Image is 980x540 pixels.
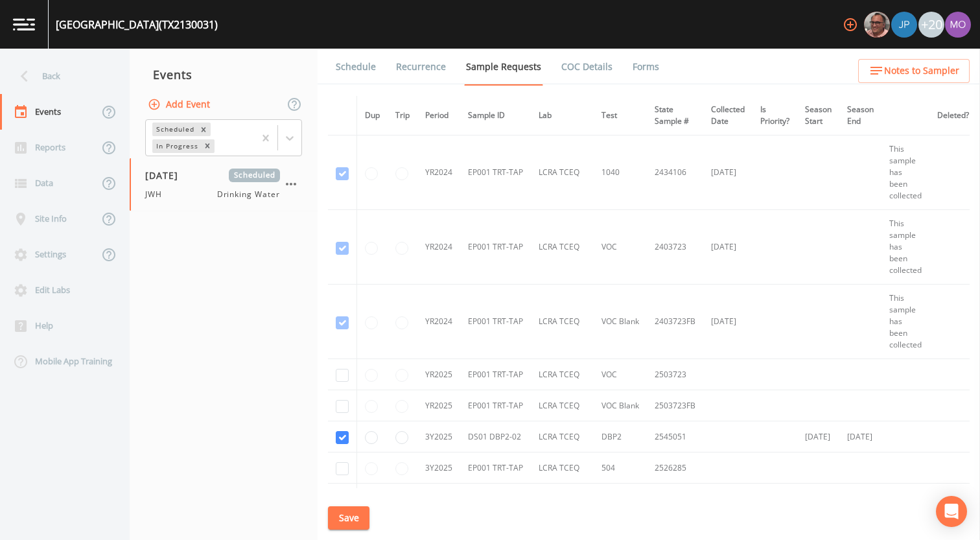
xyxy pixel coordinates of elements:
[200,139,215,153] div: Remove In Progress
[945,12,971,38] img: 4e251478aba98ce068fb7eae8f78b90c
[460,359,531,390] td: EP001 TRT-TAP
[145,93,215,117] button: Add Event
[531,210,594,285] td: LCRA TCEQ
[647,359,703,390] td: 2503723
[647,135,703,210] td: 2434106
[891,12,917,38] img: 41241ef155101aa6d92a04480b0d0000
[417,390,460,421] td: YR2025
[460,484,531,515] td: EP001 TRT-TAP
[152,139,200,153] div: In Progress
[388,96,417,135] th: Trip
[647,452,703,484] td: 2526285
[594,285,647,359] td: VOC Blank
[531,135,594,210] td: LCRA TCEQ
[417,96,460,135] th: Period
[417,210,460,285] td: YR2024
[881,210,929,285] td: This sample has been collected
[703,96,752,135] th: Collected Date
[229,169,280,182] span: Scheduled
[703,210,752,285] td: [DATE]
[460,135,531,210] td: EP001 TRT-TAP
[839,96,881,135] th: Season End
[594,390,647,421] td: VOC Blank
[417,452,460,484] td: 3Y2025
[881,135,929,210] td: This sample has been collected
[929,96,977,135] th: Deleted?
[647,285,703,359] td: 2403723FB
[936,496,967,527] div: Open Intercom Messenger
[328,506,369,530] button: Save
[891,12,918,38] div: Joshua gere Paul
[531,390,594,421] td: LCRA TCEQ
[460,210,531,285] td: EP001 TRT-TAP
[703,135,752,210] td: [DATE]
[145,169,187,182] span: [DATE]
[594,421,647,452] td: DBP2
[858,59,970,83] button: Notes to Sampler
[531,285,594,359] td: LCRA TCEQ
[196,123,211,136] div: Remove Scheduled
[864,12,890,38] img: e2d790fa78825a4bb76dcb6ab311d44c
[797,96,839,135] th: Season Start
[460,96,531,135] th: Sample ID
[647,484,703,515] td: 2526285FB
[152,123,196,136] div: Scheduled
[217,189,280,200] span: Drinking Water
[394,49,448,85] a: Recurrence
[647,390,703,421] td: 2503723FB
[460,452,531,484] td: EP001 TRT-TAP
[594,210,647,285] td: VOC
[797,421,839,452] td: [DATE]
[460,390,531,421] td: EP001 TRT-TAP
[464,49,543,86] a: Sample Requests
[334,49,378,85] a: Schedule
[13,18,35,30] img: logo
[594,484,647,515] td: 504 Blank
[647,421,703,452] td: 2545051
[417,285,460,359] td: YR2024
[647,96,703,135] th: State Sample #
[752,96,797,135] th: Is Priority?
[884,63,959,79] span: Notes to Sampler
[417,135,460,210] td: YR2024
[863,12,891,38] div: Mike Franklin
[647,210,703,285] td: 2403723
[881,285,929,359] td: This sample has been collected
[531,96,594,135] th: Lab
[531,452,594,484] td: LCRA TCEQ
[130,158,318,211] a: [DATE]ScheduledJWHDrinking Water
[594,96,647,135] th: Test
[130,58,318,91] div: Events
[559,49,614,85] a: COC Details
[531,359,594,390] td: LCRA TCEQ
[56,17,218,32] div: [GEOGRAPHIC_DATA] (TX2130031)
[357,96,388,135] th: Dup
[460,421,531,452] td: DS01 DBP2-02
[417,484,460,515] td: 3Y2025
[531,484,594,515] td: LCRA TCEQ
[839,421,881,452] td: [DATE]
[594,359,647,390] td: VOC
[531,421,594,452] td: LCRA TCEQ
[145,189,170,200] span: JWH
[594,135,647,210] td: 1040
[703,285,752,359] td: [DATE]
[460,285,531,359] td: EP001 TRT-TAP
[918,12,944,38] div: +20
[417,359,460,390] td: YR2025
[594,452,647,484] td: 504
[417,421,460,452] td: 3Y2025
[631,49,661,85] a: Forms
